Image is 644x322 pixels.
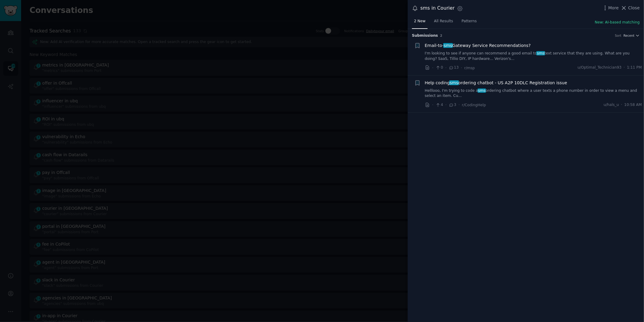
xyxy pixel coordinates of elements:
a: Help codingsmsordering chatbot - US A2P 10DLC Registration issue [425,80,567,86]
a: All Results [432,17,455,29]
span: 1:11 PM [627,65,642,70]
span: · [445,102,447,108]
span: 13 [449,65,459,70]
span: · [459,102,460,108]
a: Patterns [460,17,479,29]
span: Submission s [412,33,438,39]
span: 10:58 AM [624,102,642,108]
span: sms [536,51,545,55]
span: sms [478,88,486,93]
span: u/Optimal_Technician93 [578,65,622,70]
span: All Results [434,19,453,24]
span: 2 New [414,19,426,24]
span: More [608,5,619,11]
span: 3 [449,102,456,108]
button: Close [621,5,640,11]
a: Helllooo, I'm trying to code asmsordering chatbot where a user texts a phone number in order to v... [425,88,642,99]
span: · [432,65,433,71]
span: Recent [624,33,634,38]
a: 2 New [412,17,428,29]
a: I'm looking to see if anyone can recommend a good email tosmstext service that they are using. Wh... [425,51,642,61]
span: · [621,102,622,108]
span: 4 [435,102,443,108]
span: r/msp [464,66,475,70]
span: · [445,65,447,71]
button: More [602,5,619,11]
a: Email-to-smsGateway Service Recommendations? [425,42,531,49]
span: 0 [435,65,443,70]
span: Patterns [462,19,477,24]
span: r/CodingHelp [462,103,486,107]
span: Help coding ordering chatbot - US A2P 10DLC Registration issue [425,80,567,86]
span: sms [443,43,453,48]
span: sms [449,80,459,85]
span: · [624,65,625,70]
button: New: AI-based matching [595,20,640,25]
span: Close [628,5,640,11]
span: 2 [440,34,442,37]
span: · [432,102,433,108]
span: u/hals_u [604,102,619,108]
button: Recent [624,33,640,38]
div: Sort [615,33,622,38]
span: Email-to- Gateway Service Recommendations? [425,42,531,49]
div: sms in Courier [420,5,455,12]
span: · [461,65,462,71]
